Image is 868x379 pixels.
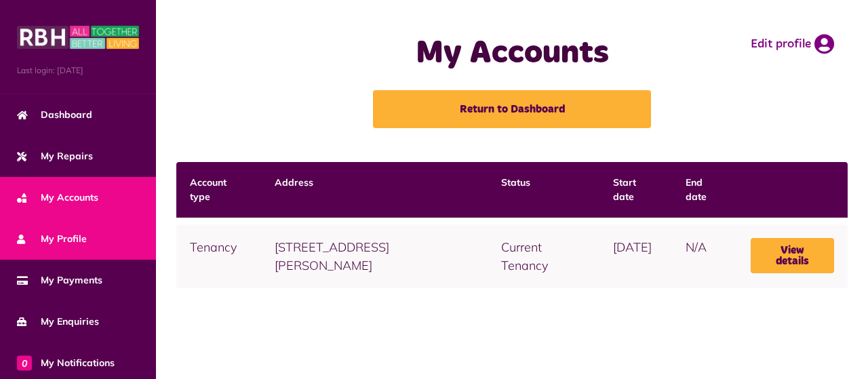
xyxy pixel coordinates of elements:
th: Status [488,162,599,218]
h1: My Accounts [348,34,677,73]
td: Tenancy [176,224,261,288]
span: 0 [17,355,32,370]
th: End date [672,162,737,218]
span: Dashboard [17,108,92,122]
span: My Accounts [17,191,98,205]
a: View details [751,238,834,273]
span: My Profile [17,232,87,246]
th: Address [261,162,487,218]
span: My Payments [17,273,102,287]
span: Last login: [DATE] [17,64,139,77]
th: Account type [176,162,261,218]
span: My Repairs [17,149,93,163]
img: MyRBH [17,24,139,51]
td: N/A [672,224,737,288]
span: My Enquiries [17,315,99,329]
th: Start date [599,162,672,218]
td: [STREET_ADDRESS][PERSON_NAME] [261,224,487,288]
a: Return to Dashboard [373,90,651,128]
td: [DATE] [599,224,672,288]
a: Edit profile [751,34,834,54]
span: My Notifications [17,356,115,370]
td: Current Tenancy [488,224,599,288]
